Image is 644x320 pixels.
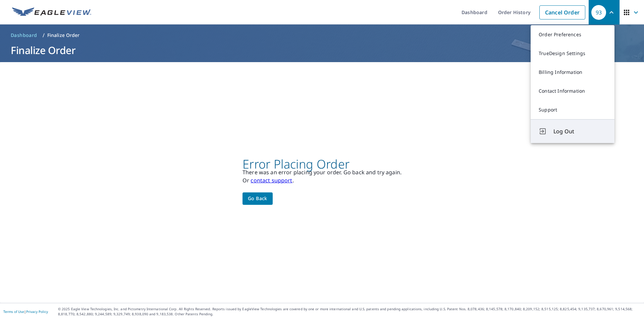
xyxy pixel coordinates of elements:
[531,119,614,143] button: Log Out
[43,31,45,39] li: /
[248,194,267,203] span: Go back
[531,44,614,63] a: TrueDesign Settings
[47,32,80,39] p: Finalize Order
[8,30,636,41] nav: breadcrumb
[553,127,606,135] span: Log Out
[531,100,614,119] a: Support
[58,307,641,317] p: © 2025 Eagle View Technologies, Inc. and Pictometry International Corp. All Rights Reserved. Repo...
[243,176,401,184] p: Or .
[8,30,40,41] a: Dashboard
[3,310,48,314] p: |
[11,32,37,39] span: Dashboard
[243,160,401,168] p: Error Placing Order
[251,177,292,184] a: contact support
[3,309,24,314] a: Terms of Use
[243,192,273,205] button: Go back
[531,82,614,100] a: Contact Information
[26,309,48,314] a: Privacy Policy
[539,5,585,19] a: Cancel Order
[591,5,606,20] div: 93
[531,25,614,44] a: Order Preferences
[12,7,91,17] img: EV Logo
[243,168,401,176] p: There was an error placing your order. Go back and try again.
[531,63,614,82] a: Billing Information
[8,43,636,57] h1: Finalize Order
